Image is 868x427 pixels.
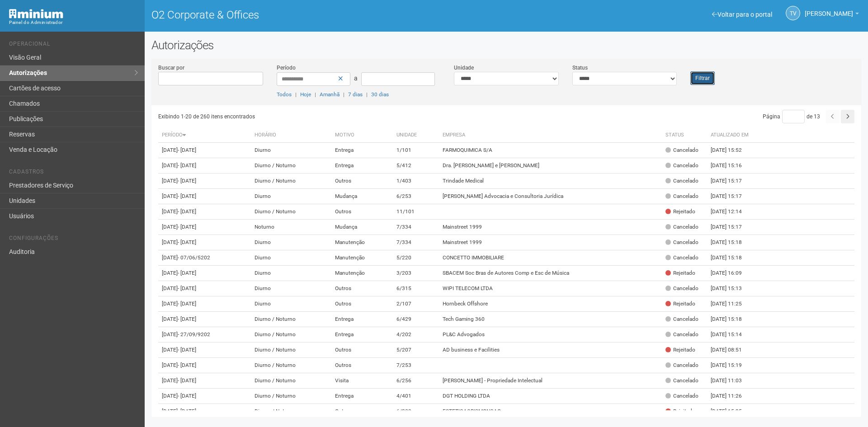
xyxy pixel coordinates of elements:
td: [DATE] [158,174,251,189]
div: Cancelado [665,285,698,292]
div: Rejeitado [665,208,695,216]
td: 1/101 [393,143,439,158]
td: [DATE] 11:25 [707,296,757,312]
a: Amanhã [320,91,340,98]
td: [DATE] [158,143,251,158]
td: Mainstreet 1999 [439,220,662,235]
span: | [366,91,368,98]
span: - [DATE] [178,224,196,230]
td: 6/315 [393,281,439,296]
td: Manutenção [331,266,393,281]
td: [DATE] 15:18 [707,235,757,250]
td: 7/334 [393,220,439,235]
span: Página de 13 [763,113,820,120]
h2: Autorizações [151,38,861,52]
div: Cancelado [665,331,698,338]
td: [DATE] [158,235,251,250]
td: AD business e Facilities [439,343,662,358]
td: Diurno / Noturno [251,158,331,174]
td: SBACEM Soc Bras de Autores Comp e Esc de Música [439,266,662,281]
div: Rejeitado [665,300,695,308]
span: - [DATE] [178,377,196,384]
td: [DATE] 15:17 [707,220,757,235]
div: Cancelado [665,377,698,385]
td: Diurno / Noturno [251,373,331,389]
td: Entrega [331,312,393,327]
td: 5/412 [393,158,439,174]
td: 3/203 [393,266,439,281]
td: [DATE] 12:14 [707,204,757,220]
td: 6/256 [393,373,439,389]
td: 7/253 [393,358,439,373]
td: 4/401 [393,389,439,404]
span: - [DATE] [178,193,196,199]
td: [DATE] [158,404,251,419]
td: DGT HOLDING LTDA [439,389,662,404]
td: Diurno / Noturno [251,204,331,220]
th: Motivo [331,128,393,143]
td: Manutenção [331,235,393,250]
td: Visita [331,373,393,389]
td: Mudança [331,189,393,204]
td: Outros [331,404,393,419]
td: Diurno [251,143,331,158]
td: Diurno / Noturno [251,327,331,343]
div: Cancelado [665,254,698,262]
th: Unidade [393,128,439,143]
td: Outros [331,204,393,220]
td: [DATE] [158,296,251,312]
label: Status [572,64,588,72]
td: Tech Gaming 360 [439,312,662,327]
span: - [DATE] [178,316,196,322]
td: Manutenção [331,250,393,266]
td: Entrega [331,158,393,174]
td: Noturno [251,220,331,235]
span: - [DATE] [178,300,196,307]
th: Horário [251,128,331,143]
th: Empresa [439,128,662,143]
div: Painel do Administrador [9,19,138,27]
div: Rejeitado [665,269,695,277]
label: Período [277,64,296,72]
td: [DATE] 15:35 [707,404,757,419]
td: 4/202 [393,327,439,343]
td: 7/334 [393,235,439,250]
td: [DATE] [158,250,251,266]
th: Período [158,128,251,143]
td: [DATE] [158,266,251,281]
td: [DATE] 15:18 [707,250,757,266]
td: Diurno [251,281,331,296]
td: Outros [331,174,393,189]
span: - [DATE] [178,347,196,353]
td: [DATE] 15:18 [707,312,757,327]
span: | [295,91,297,98]
td: Diurno / Noturno [251,404,331,419]
td: Outros [331,296,393,312]
td: Diurno [251,266,331,281]
td: CONCETTO IMMOBILIARE [439,250,662,266]
td: 6/253 [393,189,439,204]
div: Exibindo 1-20 de 260 itens encontrados [158,110,507,123]
td: Diurno / Noturno [251,389,331,404]
td: ESTETICACRISMONCAO [439,404,662,419]
li: Configurações [9,235,138,244]
td: 2/107 [393,296,439,312]
td: Diurno / Noturno [251,358,331,373]
td: [DATE] [158,281,251,296]
td: Mainstreet 1999 [439,235,662,250]
a: Todos [277,91,292,98]
td: [DATE] [158,204,251,220]
img: Minium [9,9,63,19]
div: Cancelado [665,162,698,169]
label: Buscar por [158,64,184,72]
span: - [DATE] [178,408,196,414]
a: 7 dias [348,91,363,98]
span: - [DATE] [178,147,196,153]
td: [DATE] 15:19 [707,358,757,373]
span: - 27/09/9202 [178,331,210,338]
td: 6/329 [393,404,439,419]
td: [PERSON_NAME] - Propriedade Intelectual [439,373,662,389]
td: FARMOQUIMICA S/A [439,143,662,158]
span: - [DATE] [178,270,196,276]
div: Rejeitado [665,408,695,415]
